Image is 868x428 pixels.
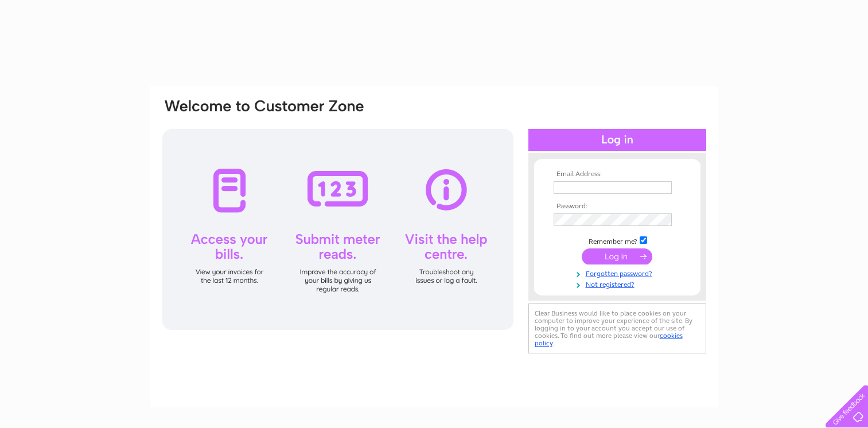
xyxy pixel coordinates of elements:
[535,332,683,347] a: cookies policy
[551,170,684,178] th: Email Address:
[551,235,684,246] td: Remember me?
[551,203,684,211] th: Password:
[554,278,684,289] a: Not registered?
[554,267,684,278] a: Forgotten password?
[582,248,652,264] input: Submit
[528,304,706,353] div: Clear Business would like to place cookies on your computer to improve your experience of the sit...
